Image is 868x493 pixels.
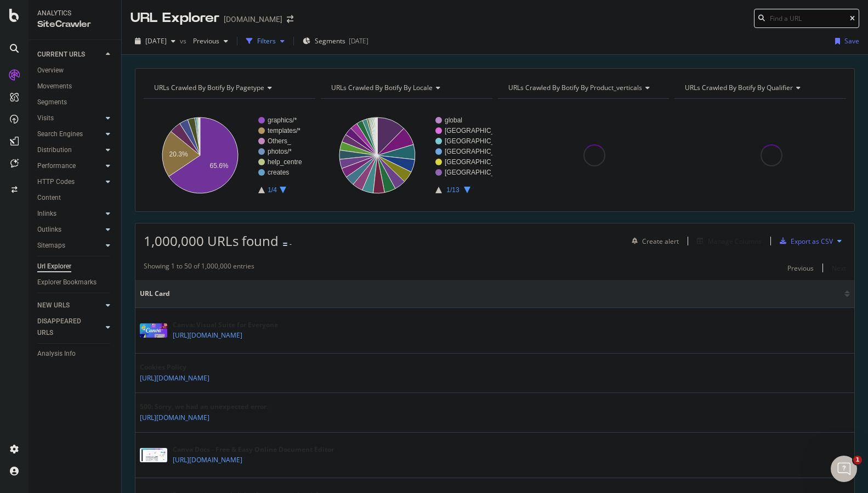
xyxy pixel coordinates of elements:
[189,32,232,50] button: Previous
[268,127,300,135] text: templates/*
[189,36,219,46] span: Previous
[268,116,297,124] text: graphics/*
[37,261,114,272] a: Url Explorer
[329,79,483,97] h4: URLs Crawled By Botify By locale
[787,261,814,274] button: Previous
[37,160,103,172] a: Performance
[446,186,459,194] text: 1/13
[508,83,642,92] span: URLs Crawled By Botify By product_verticals
[283,243,287,246] img: Equal
[37,192,114,204] a: Content
[787,264,814,273] div: Previous
[140,362,257,372] div: Cookies Policy
[37,176,75,188] div: HTTP Codes
[445,127,513,135] text: [GEOGRAPHIC_DATA]
[844,36,859,46] div: Save
[37,18,112,31] div: SiteCrawler
[144,108,315,203] svg: A chart.
[349,36,368,46] div: [DATE]
[37,316,103,339] a: DISAPPEARED URLS
[173,320,290,330] div: Canva: Visual Suite for Everyone
[37,81,114,92] a: Movements
[268,186,277,194] text: 1/4
[832,261,846,274] button: Next
[331,83,433,92] span: URLs Crawled By Botify By locale
[37,128,83,140] div: Search Engines
[37,113,54,124] div: Visits
[154,83,264,92] span: URLs Crawled By Botify By pagetype
[268,158,302,166] text: help_centre
[131,32,180,50] button: [DATE]
[37,9,112,18] div: Analytics
[37,240,65,251] div: Sitemaps
[140,412,209,423] a: [URL][DOMAIN_NAME]
[37,49,103,60] a: CURRENT URLS
[37,277,97,288] div: Explorer Bookmarks
[642,237,679,246] div: Create alert
[268,169,289,176] text: creates
[37,208,103,220] a: Inlinks
[140,289,842,299] span: URL Card
[144,232,279,250] span: 1,000,000 URLs found
[627,232,679,250] button: Create alert
[321,108,492,203] svg: A chart.
[708,237,762,246] div: Manage Columns
[242,32,289,50] button: Filters
[445,137,513,145] text: [GEOGRAPHIC_DATA]
[506,79,660,97] h4: URLs Crawled By Botify By product_verticals
[37,261,71,272] div: Url Explorer
[445,148,513,155] text: [GEOGRAPHIC_DATA]
[173,455,242,466] a: [URL][DOMAIN_NAME]
[37,208,56,220] div: Inlinks
[152,79,305,97] h4: URLs Crawled By Botify By pagetype
[287,15,293,23] div: arrow-right-arrow-left
[37,144,103,156] a: Distribution
[210,162,229,170] text: 65.6%
[144,261,254,274] div: Showing 1 to 50 of 1,000,000 entries
[791,237,833,246] div: Export as CSV
[683,79,836,97] h4: URLs Crawled By Botify By qualifier
[131,9,219,27] div: URL Explorer
[169,150,188,158] text: 20.3%
[140,373,209,384] a: [URL][DOMAIN_NAME]
[37,348,76,360] div: Analysis Info
[37,97,114,108] a: Segments
[37,113,103,124] a: Visits
[290,239,292,249] div: -
[173,445,334,455] div: Canva Docs - Free & Easy Online Document Editor
[37,160,76,172] div: Performance
[37,316,93,339] div: DISAPPEARED URLS
[37,81,72,92] div: Movements
[37,348,114,360] a: Analysis Info
[445,158,513,166] text: [GEOGRAPHIC_DATA]
[37,97,67,108] div: Segments
[37,128,103,140] a: Search Engines
[37,300,103,311] a: NEW URLS
[445,169,513,176] text: [GEOGRAPHIC_DATA]
[257,36,276,46] div: Filters
[37,65,114,76] a: Overview
[831,32,859,50] button: Save
[37,300,70,311] div: NEW URLS
[775,232,833,250] button: Export as CSV
[315,36,345,46] span: Segments
[37,277,114,288] a: Explorer Bookmarks
[37,65,64,76] div: Overview
[268,137,291,145] text: Others_
[173,330,242,341] a: [URL][DOMAIN_NAME]
[140,402,268,412] div: 500: Sorry, we had an unexpected error.
[37,224,61,236] div: Outlinks
[268,148,292,155] text: photos/*
[37,49,85,60] div: CURRENT URLS
[693,234,762,248] button: Manage Columns
[831,456,857,482] iframe: Intercom live chat
[832,264,846,273] div: Next
[140,448,167,462] img: main image
[37,144,72,156] div: Distribution
[754,9,859,28] input: Find a URL
[685,83,793,92] span: URLs Crawled By Botify By qualifier
[445,116,462,124] text: global
[37,176,103,188] a: HTTP Codes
